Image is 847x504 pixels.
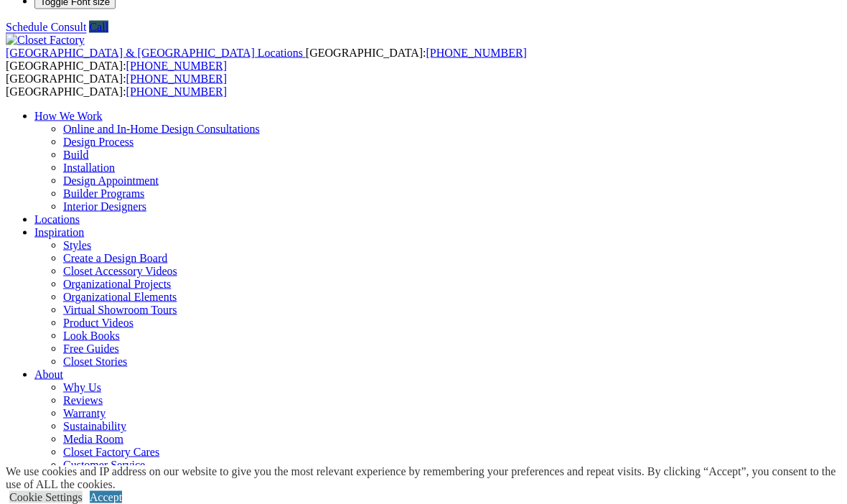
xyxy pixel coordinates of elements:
a: How We Work [34,110,103,122]
a: Warranty [63,407,106,419]
a: [PHONE_NUMBER] [426,47,526,59]
a: Accept [90,491,122,503]
a: Reviews [63,394,103,406]
a: Customer Service [63,459,145,471]
a: Online and In-Home Design Consultations [63,123,260,135]
a: Design Appointment [63,174,159,187]
img: Closet Factory [6,34,85,47]
a: Styles [63,239,91,251]
a: Organizational Projects [63,278,171,290]
span: [GEOGRAPHIC_DATA] & [GEOGRAPHIC_DATA] Locations [6,47,303,59]
a: Builder Programs [63,187,144,200]
a: Design Process [63,136,134,148]
a: Virtual Showroom Tours [63,304,177,316]
a: [PHONE_NUMBER] [126,85,227,98]
a: Create a Design Board [63,252,167,264]
a: Media Room [63,433,123,445]
a: [PHONE_NUMBER] [126,73,227,85]
a: [PHONE_NUMBER] [126,60,227,72]
a: Closet Accessory Videos [63,265,177,277]
a: Closet Factory Cares [63,446,159,458]
a: Closet Stories [63,355,127,368]
a: Product Videos [63,317,134,329]
a: Installation [63,162,115,174]
a: Locations [34,213,80,225]
span: [GEOGRAPHIC_DATA]: [GEOGRAPHIC_DATA]: [6,47,527,72]
a: Call [89,21,108,33]
a: [GEOGRAPHIC_DATA] & [GEOGRAPHIC_DATA] Locations [6,47,306,59]
a: Why Us [63,381,101,393]
a: Cookie Settings [9,491,83,503]
div: We use cookies and IP address on our website to give you the most relevant experience by remember... [6,465,847,491]
a: Organizational Elements [63,291,177,303]
a: Schedule Consult [6,21,86,33]
a: About [34,368,63,381]
a: Look Books [63,330,120,342]
a: Sustainability [63,420,126,432]
a: Build [63,149,89,161]
span: [GEOGRAPHIC_DATA]: [GEOGRAPHIC_DATA]: [6,73,227,98]
a: Inspiration [34,226,84,238]
a: Interior Designers [63,200,146,213]
a: Free Guides [63,342,119,355]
